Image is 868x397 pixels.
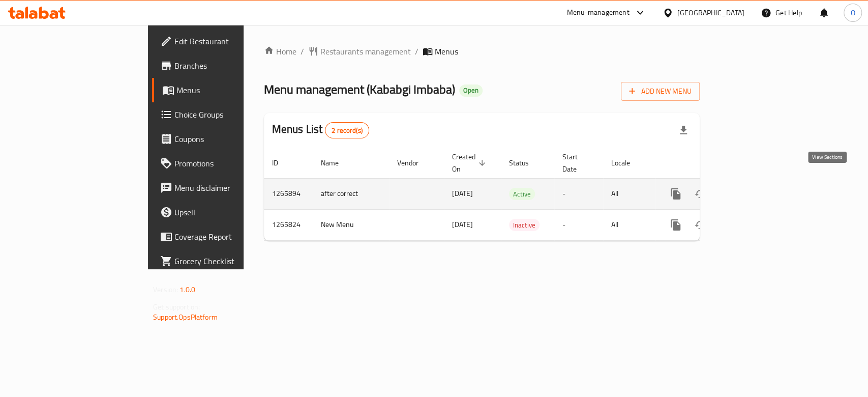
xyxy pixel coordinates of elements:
[459,86,483,95] span: Open
[677,7,744,18] div: [GEOGRAPHIC_DATA]
[264,78,455,101] span: Menu management ( Kababgi Imbaba )
[664,213,688,237] button: more
[153,283,178,296] span: Version:
[313,178,389,209] td: after correct
[174,35,285,47] span: Edit Restaurant
[509,157,542,169] span: Status
[415,45,418,58] li: /
[272,157,291,169] span: ID
[152,78,293,102] a: Menus
[621,82,700,101] button: Add New Menu
[629,85,692,98] span: Add New Menu
[321,157,352,169] span: Name
[313,209,389,240] td: New Menu
[671,118,696,143] div: Export file
[272,122,369,138] h2: Menus List
[325,122,369,138] div: Total records count
[152,29,293,53] a: Edit Restaurant
[567,7,630,19] div: Menu-management
[562,151,591,175] span: Start Date
[509,188,535,200] span: Active
[611,157,643,169] span: Locale
[603,178,655,209] td: All
[509,219,540,231] span: Inactive
[459,84,483,97] div: Open
[308,45,411,58] a: Restaurants management
[174,182,285,194] span: Menu disclaimer
[688,213,712,237] button: Change Status
[174,231,285,243] span: Coverage Report
[152,200,293,224] a: Upsell
[452,151,489,175] span: Created On
[153,300,200,314] span: Get support on:
[174,206,285,218] span: Upsell
[325,126,369,135] span: 2 record(s)
[152,224,293,249] a: Coverage Report
[174,60,285,72] span: Branches
[152,249,293,273] a: Grocery Checklist
[153,310,218,324] a: Support.OpsPlatform
[301,45,304,58] li: /
[664,182,688,206] button: more
[452,218,473,231] span: [DATE]
[152,176,293,200] a: Menu disclaimer
[152,151,293,176] a: Promotions
[435,45,458,58] span: Menus
[179,283,195,296] span: 1.0.0
[152,127,293,151] a: Coupons
[176,84,285,96] span: Menus
[688,182,712,206] button: Change Status
[264,45,700,58] nav: breadcrumb
[174,157,285,169] span: Promotions
[174,133,285,145] span: Coupons
[554,209,603,240] td: -
[174,255,285,267] span: Grocery Checklist
[655,148,769,179] th: Actions
[603,209,655,240] td: All
[452,187,473,200] span: [DATE]
[152,53,293,78] a: Branches
[850,7,855,18] span: O
[397,157,432,169] span: Vendor
[320,45,411,58] span: Restaurants management
[264,148,769,241] table: enhanced table
[152,102,293,127] a: Choice Groups
[509,219,540,231] div: Inactive
[174,108,285,121] span: Choice Groups
[554,178,603,209] td: -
